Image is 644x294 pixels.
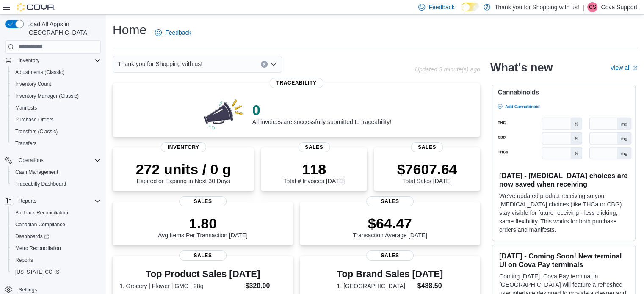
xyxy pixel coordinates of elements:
div: All invoices are successfully submitted to traceability! [252,102,391,125]
p: We've updated product receiving so your [MEDICAL_DATA] choices (like THCa or CBG) stay visible fo... [499,192,628,234]
button: Canadian Compliance [8,219,104,231]
a: Canadian Compliance [12,220,69,230]
span: Dashboards [15,233,49,240]
span: Sales [179,250,227,261]
span: Inventory Manager (Classic) [12,91,101,101]
a: Manifests [12,103,40,113]
div: Total Sales [DATE] [397,161,457,184]
svg: External link [632,66,637,71]
a: Metrc Reconciliation [12,243,64,253]
span: Operations [19,157,44,164]
span: Operations [15,155,101,165]
span: Inventory [19,57,39,64]
span: Canadian Compliance [15,221,65,228]
button: Cash Management [8,166,104,178]
span: Sales [179,196,227,206]
button: Traceabilty Dashboard [8,178,104,190]
h2: What's new [490,61,553,74]
a: Transfers (Classic) [12,126,61,137]
span: Washington CCRS [12,267,101,277]
span: Transfers [12,138,101,148]
span: Traceability [269,78,323,88]
div: Cova Support [587,2,597,12]
span: Load All Apps in [GEOGRAPHIC_DATA] [24,20,101,37]
div: Expired or Expiring in Next 30 Days [136,161,231,184]
span: Transfers [15,140,36,147]
button: Reports [15,196,40,206]
span: CS [589,2,596,12]
a: Cash Management [12,167,61,177]
span: Cash Management [12,167,101,177]
span: Inventory Count [12,79,101,89]
span: Feedback [428,3,454,11]
button: Open list of options [270,61,277,68]
span: Transfers (Classic) [12,126,101,137]
button: Adjustments (Classic) [8,66,104,78]
span: Sales [298,142,330,152]
button: Reports [2,195,104,207]
button: Metrc Reconciliation [8,242,104,254]
span: Sales [366,196,414,206]
a: Inventory Count [12,79,55,89]
span: Settings [19,286,37,293]
a: Reports [12,255,36,265]
button: Clear input [261,61,268,68]
span: Adjustments (Classic) [12,67,101,77]
span: Transfers (Classic) [15,128,58,135]
span: Sales [411,142,443,152]
div: Transaction Average [DATE] [353,215,427,239]
button: Transfers [8,137,104,149]
span: Traceabilty Dashboard [12,179,101,189]
h3: [DATE] - Coming Soon! New terminal UI on Cova Pay terminals [499,252,628,269]
span: Reports [15,257,33,264]
button: Operations [15,155,47,165]
button: Reports [8,254,104,266]
p: 1.80 [158,215,248,232]
span: BioTrack Reconciliation [15,209,68,216]
p: Thank you for Shopping with us! [495,2,579,12]
button: [US_STATE] CCRS [8,266,104,278]
p: Updated 3 minute(s) ago [415,66,480,73]
a: Inventory Manager (Classic) [12,91,82,101]
span: Inventory [161,142,206,152]
a: Feedback [152,24,194,41]
img: Cova [17,3,55,11]
button: Transfers (Classic) [8,126,104,137]
a: Adjustments (Classic) [12,67,68,77]
span: [US_STATE] CCRS [15,269,59,275]
span: Thank you for Shopping with us! [118,59,202,69]
p: Cova Support [601,2,637,12]
a: View allExternal link [610,64,637,71]
span: BioTrack Reconciliation [12,208,101,218]
span: Traceabilty Dashboard [15,181,66,187]
span: Sales [366,250,414,261]
span: Feedback [165,28,191,37]
p: | [583,2,584,12]
button: Inventory Manager (Classic) [8,90,104,102]
span: Metrc Reconciliation [12,243,101,253]
button: Inventory [15,55,43,66]
a: Transfers [12,138,40,148]
span: Manifests [12,103,101,113]
span: Manifests [15,104,37,111]
span: Inventory [15,55,101,66]
a: Dashboards [8,231,104,242]
a: Dashboards [12,231,53,242]
button: Inventory Count [8,78,104,90]
img: 0 [202,96,246,130]
span: Inventory Manager (Classic) [15,93,79,99]
h3: Top Product Sales [DATE] [119,269,286,279]
button: Purchase Orders [8,114,104,126]
span: Metrc Reconciliation [15,245,61,252]
span: Adjustments (Classic) [15,69,64,76]
button: Manifests [8,102,104,114]
span: Cash Management [15,169,58,176]
h3: Top Brand Sales [DATE] [337,269,443,279]
a: BioTrack Reconciliation [12,208,72,218]
button: BioTrack Reconciliation [8,207,104,219]
h3: [DATE] - [MEDICAL_DATA] choices are now saved when receiving [499,171,628,188]
p: 0 [252,102,391,118]
input: Dark Mode [462,3,479,11]
a: Purchase Orders [12,115,57,125]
